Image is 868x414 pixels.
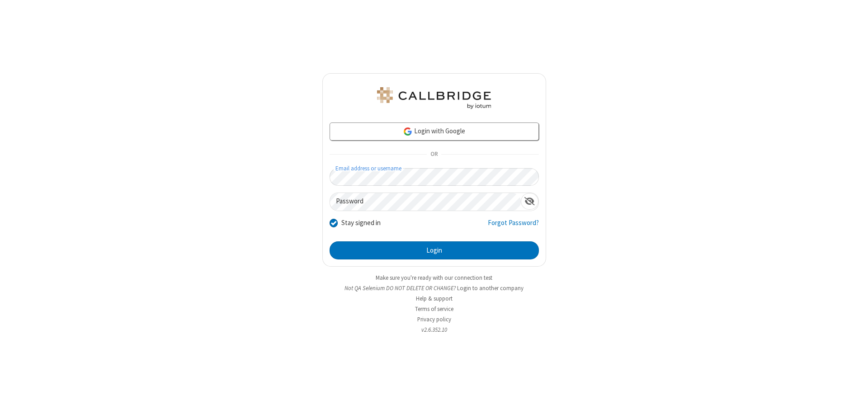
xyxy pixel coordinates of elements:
input: Password [330,193,521,211]
a: Forgot Password? [488,218,539,235]
li: v2.6.352.10 [322,325,546,334]
button: Login [330,241,539,259]
label: Stay signed in [341,218,381,228]
li: Not QA Selenium DO NOT DELETE OR CHANGE? [322,284,546,292]
a: Make sure you're ready with our connection test [376,274,492,282]
img: QA Selenium DO NOT DELETE OR CHANGE [375,87,493,109]
a: Help & support [416,295,453,302]
a: Privacy policy [417,315,451,323]
div: Show password [521,193,538,210]
span: OR [427,148,441,161]
img: google-icon.png [403,127,413,136]
a: Login with Google [330,122,539,141]
button: Login to another company [457,284,524,292]
a: Terms of service [415,305,453,313]
input: Email address or username [330,168,539,186]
